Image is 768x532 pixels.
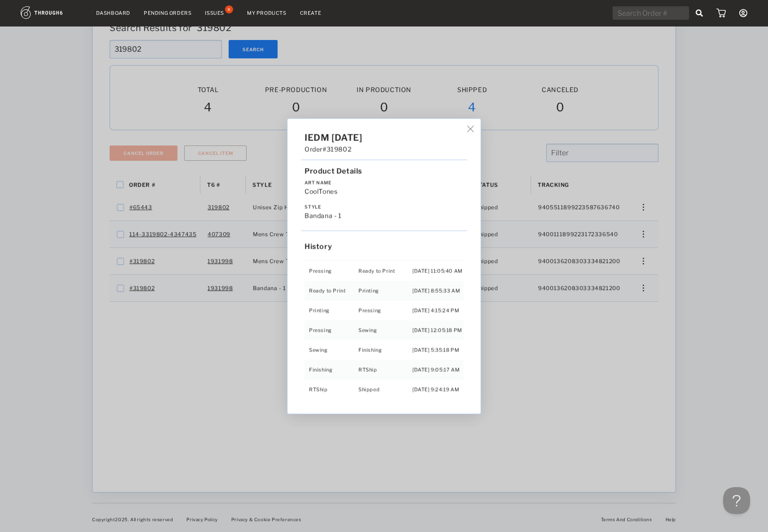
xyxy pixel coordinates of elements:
[305,320,358,340] td: Pressing
[358,320,412,340] td: Sewing
[305,132,362,143] span: IEDM [DATE]
[247,10,287,16] a: My Products
[358,340,412,360] td: Finishing
[358,261,412,281] td: Ready to Print
[723,487,750,514] iframe: Toggle Customer Support
[305,261,358,281] td: Pressing
[305,204,463,209] label: Style
[21,6,83,19] img: logo.1c10ca64.svg
[305,167,362,175] span: Product Details
[358,281,412,300] td: Printing
[467,125,474,132] img: icon_button_x_thin.7ff7c24d.svg
[225,5,233,13] div: 8
[358,360,412,379] td: RTShip
[716,9,726,18] img: icon_cart.dab5cea1.svg
[96,10,130,16] a: Dashboard
[412,340,463,360] td: [DATE] 5:35:18 PM
[305,145,351,153] span: Order #319802
[412,379,463,400] td: [DATE] 9:24:19 AM
[305,300,358,320] td: Printing
[358,300,412,320] td: Pressing
[305,360,358,379] td: Finishing
[412,281,463,300] td: [DATE] 8:55:33 AM
[305,281,358,300] td: Ready to Print
[305,211,342,219] span: Bandana - 1
[305,242,332,251] span: History
[358,379,412,400] td: Shipped
[205,9,234,17] a: Issues8
[613,6,689,20] input: Search Order #
[305,180,463,185] label: Art Name
[412,320,463,340] td: [DATE] 12:05:18 PM
[305,187,337,195] span: CoolTones
[144,10,191,16] a: Pending Orders
[205,10,224,16] div: Issues
[300,10,322,16] a: Create
[412,300,463,320] td: [DATE] 4:15:24 PM
[305,340,358,360] td: Sewing
[412,360,463,379] td: [DATE] 9:05:17 AM
[412,261,463,281] td: [DATE] 11:05:40 AM
[305,379,358,400] td: RTShip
